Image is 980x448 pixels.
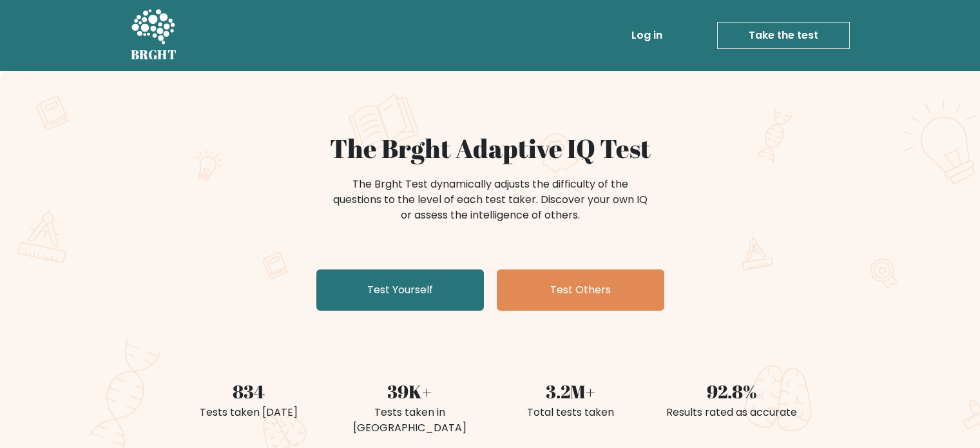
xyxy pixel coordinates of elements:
a: BRGHT [131,5,177,66]
a: Log in [626,23,668,48]
a: Test Others [497,269,664,311]
div: 39K+ [337,378,483,405]
h5: BRGHT [131,47,177,63]
a: Test Yourself [316,269,484,311]
div: 3.2M+ [498,378,644,405]
div: Tests taken in [GEOGRAPHIC_DATA] [337,405,483,436]
div: Tests taken [DATE] [176,405,322,420]
h1: The Brght Adaptive IQ Test [176,133,805,164]
div: 92.8% [659,378,805,405]
div: The Brght Test dynamically adjusts the difficulty of the questions to the level of each test take... [329,177,651,223]
div: 834 [176,378,322,405]
div: Results rated as accurate [659,405,805,420]
div: Total tests taken [498,405,644,420]
a: Take the test [717,22,850,49]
